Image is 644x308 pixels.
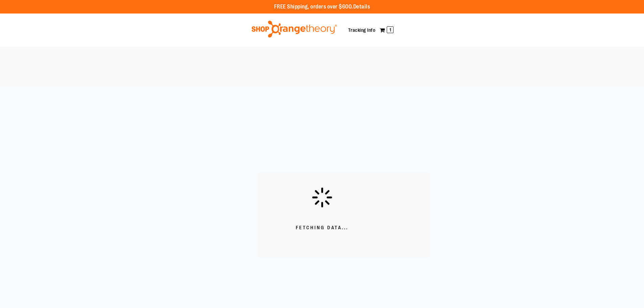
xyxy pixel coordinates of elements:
img: Shop Orangetheory [251,21,338,38]
p: FREE Shipping, orders over $600. [274,3,370,11]
span: 1 [387,26,393,33]
a: Details [353,4,370,10]
span: Fetching Data... [296,224,349,231]
a: Tracking Info [348,27,376,33]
